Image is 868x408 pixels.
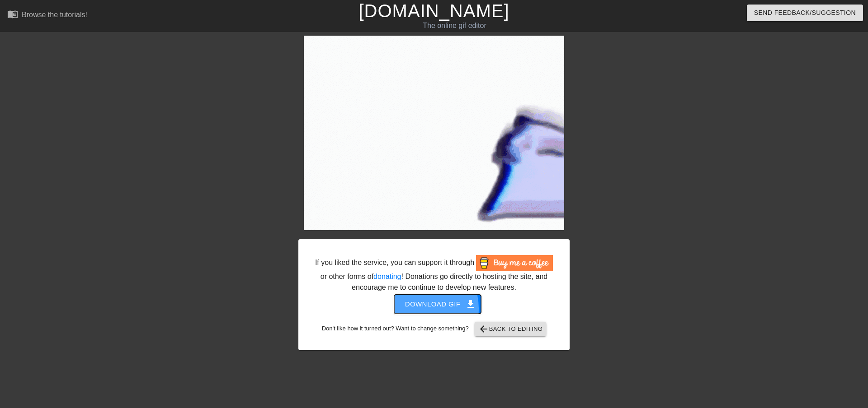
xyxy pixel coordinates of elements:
[7,9,87,23] a: Browse the tutorials!
[747,5,863,21] button: Send Feedback/Suggestion
[754,7,856,19] span: Send Feedback/Suggestion
[394,295,481,314] button: Download gif
[475,322,547,336] button: Back to Editing
[22,11,87,19] div: Browse the tutorials!
[465,299,476,310] span: get_app
[476,255,553,271] img: Buy Me A Coffee
[478,324,543,334] span: Back to Editing
[359,1,509,21] a: [DOMAIN_NAME]
[314,255,554,293] div: If you liked the service, you can support it through or other forms of ! Donations go directly to...
[294,20,615,31] div: The online gif editor
[312,322,556,336] div: Don't like how it turned out? Want to change something?
[7,9,18,19] span: menu_book
[478,324,489,334] span: arrow_back
[373,273,401,280] a: donating
[405,298,471,310] span: Download gif
[304,36,564,230] img: PwptTzOV.gif
[387,300,481,307] a: Download gif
